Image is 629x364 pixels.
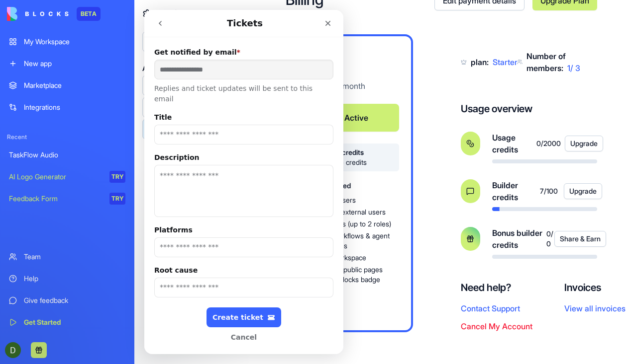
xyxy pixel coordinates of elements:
a: Give feedback [3,291,131,310]
a: Starter$20 / monthActive100builder credits2000usage creditsWhat's includedUp to 3 usersUp to 10 e... [286,34,413,332]
a: TaskFlow Audio [3,145,131,165]
div: Integrations [24,102,125,112]
div: TRY [109,171,125,183]
span: Starter [493,57,518,67]
span: 100 builder credits [308,147,391,157]
a: AI Logo GeneratorTRY [3,167,131,187]
a: Members [142,97,254,117]
a: Help [3,269,131,289]
span: Builder credits [492,179,540,203]
div: BETA [77,7,101,21]
button: Contact Support [461,302,520,314]
div: TaskFlow Audio [9,150,125,160]
a: My profile [142,32,254,52]
h4: Settings [156,7,193,21]
div: Help [24,274,125,284]
img: logo [7,7,69,21]
p: / month [336,80,365,92]
h3: Starter [300,48,399,64]
span: Recent [3,133,131,141]
a: Billing [142,119,254,139]
a: New app [3,54,131,73]
span: Admin [142,64,254,73]
button: Upgrade [565,136,603,151]
span: 1 / 3 [567,63,580,73]
span: Bonus builder credits [492,227,546,251]
span: Number of members: [526,51,566,73]
div: Give feedback [24,295,125,305]
span: 0 / 2000 [536,139,557,148]
a: Upgrade [565,136,597,151]
span: 7 / 100 [540,186,556,196]
span: Portals & public pages without Blocks badge [314,265,399,285]
div: My Workspace [24,37,125,47]
a: Upgrade [564,183,597,199]
div: Team [24,252,125,262]
span: User roles (up to 2 roles) [314,219,391,229]
button: Upgrade [564,183,602,199]
button: Share & Earn [554,231,606,247]
a: My Workspace [3,32,131,52]
button: Cancel My Account [461,320,532,332]
div: New app [24,59,125,69]
span: Basic workflows & agent capabilities [314,231,399,251]
div: AI Logo Generator [9,172,103,182]
a: Team [3,247,131,267]
a: Integrations [3,97,131,117]
h4: Usage overview [461,102,532,116]
span: Up to 10 external users [314,207,386,217]
div: TRY [109,193,125,205]
img: ACg8ocKcgkpAf_xrTRZtzuMSHP_ZmZUxAhwDmMuSFDfQFrCzUDPfZQ=s96-c [5,342,21,358]
a: Feedback FormTRY [3,189,131,209]
a: Get Started [3,312,131,332]
a: My account [142,75,254,95]
span: Usage credits [492,132,536,155]
iframe: Intercom live chat [144,10,343,354]
a: BETA [7,7,101,21]
div: Feedback Form [9,194,103,204]
h4: Need help? [461,281,532,294]
div: Get Started [24,317,125,327]
a: Marketplace [3,75,131,95]
span: plan: [471,57,489,67]
span: 2000 usage credits [308,157,391,167]
div: Marketplace [24,80,125,90]
button: Active [300,104,399,132]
